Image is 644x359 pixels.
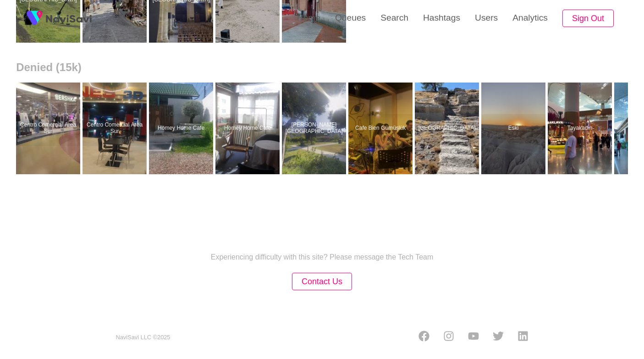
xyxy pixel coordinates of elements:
[292,273,352,291] button: Contact Us
[348,83,415,174] a: Cafe Bien GümüşlükCafe Bien Gümüşlük
[282,83,348,174] a: [PERSON_NAME][GEOGRAPHIC_DATA]Şevket Sabancı Parkı
[481,83,548,174] a: EskiEski
[215,83,282,174] a: Homey Home CafeHomey Home Cafe
[548,83,614,174] a: TayakadınTayakadın
[493,331,504,344] a: Twitter
[443,331,454,344] a: Instagram
[16,83,83,174] a: Centro Comercial Área SurCentro Comercial Área Sur
[415,83,481,174] a: [GEOGRAPHIC_DATA]Yeniköy
[418,331,429,344] a: Facebook
[517,331,528,344] a: LinkedIn
[211,253,434,261] p: Experiencing difficulty with this site? Please message the Tech Team
[16,61,628,74] h2: Denied (15k)
[23,7,46,30] img: fireSpot
[149,83,215,174] a: Homey Home CafeHomey Home Cafe
[468,331,479,344] a: Youtube
[46,14,92,23] img: fireSpot
[83,83,149,174] a: Centro Comercial Área SurCentro Comercial Área Sur
[116,334,171,341] small: NaviSavi LLC © 2025
[562,10,614,28] button: Sign Out
[292,278,352,286] a: Contact Us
